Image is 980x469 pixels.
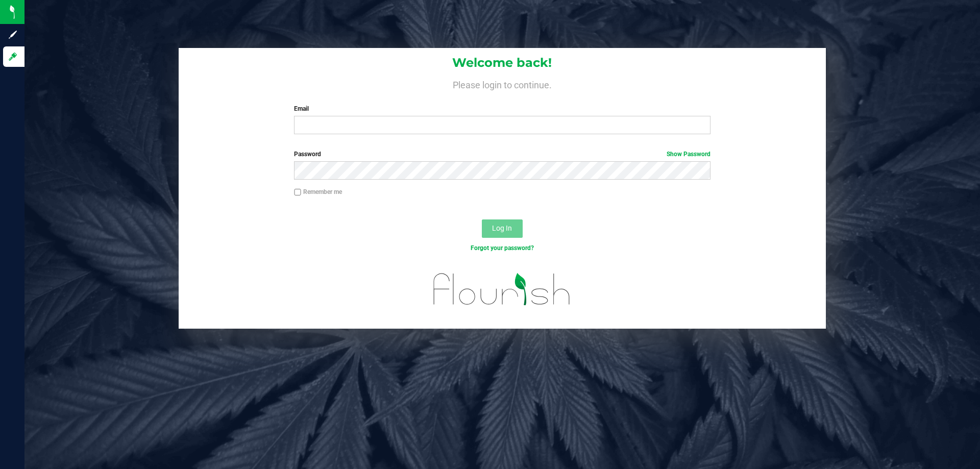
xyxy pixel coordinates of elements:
[492,224,512,232] span: Log In
[179,56,826,69] h1: Welcome back!
[179,78,826,90] h4: Please login to continue.
[667,151,710,158] a: Show Password
[294,187,342,196] label: Remember me
[421,263,583,315] img: flourish_logo.svg
[482,219,523,238] button: Log In
[294,151,321,158] span: Password
[471,244,534,252] a: Forgot your password?
[8,30,18,40] inline-svg: Sign up
[294,104,710,113] label: Email
[294,189,301,196] input: Remember me
[8,52,18,62] inline-svg: Log in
